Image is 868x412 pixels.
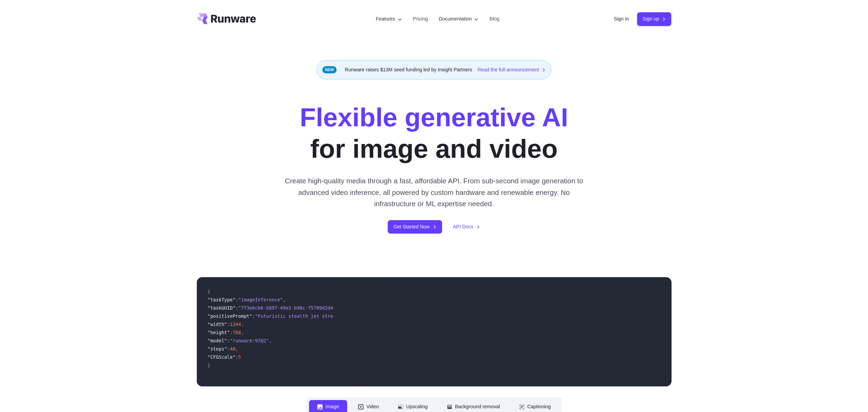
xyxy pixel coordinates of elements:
[235,297,238,302] span: :
[300,101,568,164] h1: for image and video
[241,330,244,335] span: ,
[208,289,210,294] span: {
[227,346,230,352] span: :
[282,175,586,209] p: Create high-quality media through a fast, affordable API. From sub-second image generation to adv...
[413,15,428,23] a: Pricing
[208,330,230,335] span: "height"
[208,305,236,311] span: "taskUUID"
[614,15,629,23] a: Sign in
[376,15,402,23] label: Features
[453,223,480,231] a: API Docs
[317,60,552,80] div: Runware raises $13M seed funding led by Insight Partners
[235,305,238,311] span: :
[300,102,568,132] strong: Flexible generative AI
[208,322,227,327] span: "width"
[388,220,442,233] a: Get Started Now
[230,322,241,327] span: 1344
[227,338,230,343] span: :
[637,12,672,26] a: Sign up
[233,330,241,335] span: 768
[255,313,509,319] span: "Futuristic stealth jet streaking through a neon-lit cityscape with glowing purple exhaust"
[241,322,244,327] span: ,
[238,297,283,302] span: "imageInference"
[252,313,255,319] span: :
[208,297,236,302] span: "taskType"
[235,346,238,352] span: ,
[283,297,285,302] span: ,
[235,354,238,360] span: :
[477,66,546,74] a: Read the full announcement
[208,354,236,360] span: "CFGScale"
[489,15,499,23] a: Blog
[238,305,344,311] span: "7f3ebcb6-b897-49e1-b98c-f5789d2d40d7"
[208,338,227,343] span: "model"
[230,338,269,343] span: "runware:97@2"
[439,15,479,23] label: Documentation
[208,363,210,368] span: }
[238,354,241,360] span: 5
[197,13,256,24] a: Go to /
[230,330,233,335] span: :
[208,346,227,352] span: "steps"
[230,346,235,352] span: 40
[269,338,272,343] span: ,
[227,322,230,327] span: :
[208,313,252,319] span: "positivePrompt"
